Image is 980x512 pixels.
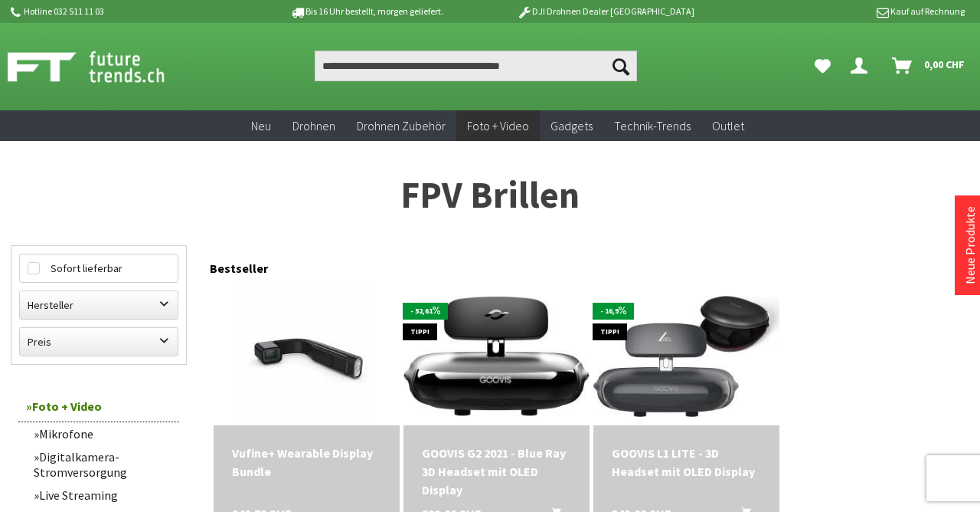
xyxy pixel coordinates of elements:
[11,176,969,215] h1: FPV Brillen
[346,110,456,142] a: Drohnen Zubehör
[20,254,178,282] label: Sofort lieferbar
[26,484,179,507] a: Live Streaming
[924,52,965,77] span: 0,00 CHF
[20,328,178,356] label: Preis
[18,391,179,422] a: Foto + Video
[247,2,485,21] p: Bis 16 Uhr bestellt, morgen geliefert.
[26,422,179,445] a: Mikrofone
[614,118,691,133] span: Technik-Trends
[605,51,637,81] button: Suchen
[701,110,755,142] a: Outlet
[612,444,761,481] div: GOOVIS L1 LITE - 3D Headset mit OLED Display
[456,110,540,142] a: Foto + Video
[550,118,593,133] span: Gadgets
[612,444,761,481] a: GOOVIS L1 LITE - 3D Headset mit OLED Display 349,00 CHF In den Warenkorb
[8,48,198,86] img: Shop Futuretrends - zur Startseite wechseln
[603,110,701,142] a: Technik-Trends
[403,296,590,416] img: GOOVIS G2 2021 - Blue Ray 3D Headset mit OLED Display
[8,2,247,21] p: Hotline 032 511 11 03
[282,110,346,142] a: Drohnen
[422,444,571,499] div: GOOVIS G2 2021 - Blue Ray 3D Headset mit OLED Display
[292,118,335,133] span: Drohnen
[844,51,880,81] a: Dein Konto
[593,296,779,417] img: GOOVIS L1 LITE - 3D Headset mit OLED Display
[315,51,637,81] input: Produkt, Marke, Kategorie, EAN, Artikelnummer…
[26,445,179,484] a: Digitalkamera-Stromversorgung
[486,2,725,21] p: DJI Drohnen Dealer [GEOGRAPHIC_DATA]
[357,118,446,133] span: Drohnen Zubehör
[422,444,571,499] a: GOOVIS G2 2021 - Blue Ray 3D Headset mit OLED Display 299,00 CHF In den Warenkorb
[962,206,978,284] a: Neue Produkte
[20,291,178,319] label: Hersteller
[725,2,964,21] p: Kauf auf Rechnung
[807,51,838,81] a: Meine Favoriten
[237,287,375,425] img: V1
[251,118,271,133] span: Neu
[210,245,969,284] div: Bestseller
[886,51,972,81] a: Warenkorb
[712,118,744,133] span: Outlet
[540,110,603,142] a: Gadgets
[232,444,381,481] div: Vufine+ Wearable Display Bundle
[467,118,529,133] span: Foto + Video
[240,110,282,142] a: Neu
[232,444,381,481] a: Vufine+ Wearable Display Bundle 240,79 CHF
